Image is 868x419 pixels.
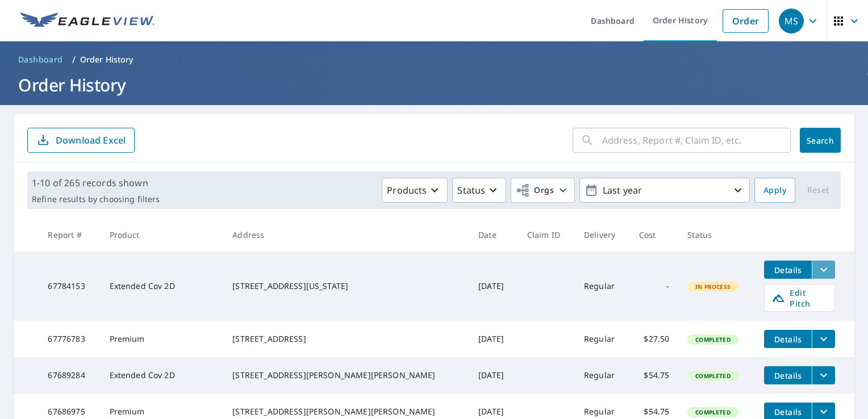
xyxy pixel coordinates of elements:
[764,261,812,279] button: detailsBtn-67784153
[630,321,679,357] td: $27.50
[688,336,737,343] span: Completed
[39,252,100,321] td: 67784153
[80,54,133,65] p: Order History
[754,178,795,203] button: Apply
[232,333,460,345] div: [STREET_ADDRESS]
[812,261,835,279] button: filesDropdownBtn-67784153
[469,321,518,357] td: [DATE]
[575,218,630,252] th: Delivery
[630,218,679,252] th: Cost
[101,252,224,321] td: Extended Cov 2D
[14,51,68,69] a: Dashboard
[688,372,737,380] span: Completed
[223,218,469,252] th: Address
[232,370,460,381] div: [STREET_ADDRESS][PERSON_NAME][PERSON_NAME]
[812,366,835,384] button: filesDropdownBtn-67689284
[232,280,460,292] div: [STREET_ADDRESS][US_STATE]
[387,183,427,197] p: Products
[20,12,155,30] img: EV Logo
[779,9,804,33] div: MS
[771,265,805,275] span: Details
[39,357,100,393] td: 67689284
[39,218,100,252] th: Report #
[32,176,160,190] p: 1-10 of 265 records shown
[598,181,731,200] p: Last year
[232,406,460,417] div: [STREET_ADDRESS][PERSON_NAME][PERSON_NAME]
[630,252,679,321] td: -
[771,287,828,309] span: Edit Pitch
[812,330,835,348] button: filesDropdownBtn-67776783
[764,330,812,348] button: detailsBtn-67776783
[469,218,518,252] th: Date
[382,178,448,203] button: Products
[511,178,575,203] button: Orgs
[575,252,630,321] td: Regular
[32,194,160,204] p: Refine results by choosing filters
[688,408,737,416] span: Completed
[39,321,100,357] td: 67776783
[27,128,135,153] button: Download Excel
[809,135,832,146] span: Search
[518,218,575,252] th: Claim ID
[516,183,554,198] span: Orgs
[101,357,224,393] td: Extended Cov 2D
[678,218,755,252] th: Status
[579,178,750,203] button: Last year
[72,53,76,66] li: /
[764,366,812,384] button: detailsBtn-67689284
[14,73,854,97] h1: Order History
[457,183,485,197] p: Status
[602,124,791,156] input: Address, Report #, Claim ID, etc.
[771,407,805,417] span: Details
[575,321,630,357] td: Regular
[469,357,518,393] td: [DATE]
[18,54,63,65] span: Dashboard
[723,9,769,33] a: Order
[56,134,126,146] p: Download Excel
[800,128,841,153] button: Search
[630,357,679,393] td: $54.75
[763,183,786,198] span: Apply
[688,283,737,291] span: In Process
[575,357,630,393] td: Regular
[771,334,805,345] span: Details
[771,370,805,381] span: Details
[14,51,854,69] nav: breadcrumb
[764,284,835,312] a: Edit Pitch
[101,321,224,357] td: Premium
[452,178,506,203] button: Status
[469,252,518,321] td: [DATE]
[101,218,224,252] th: Product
